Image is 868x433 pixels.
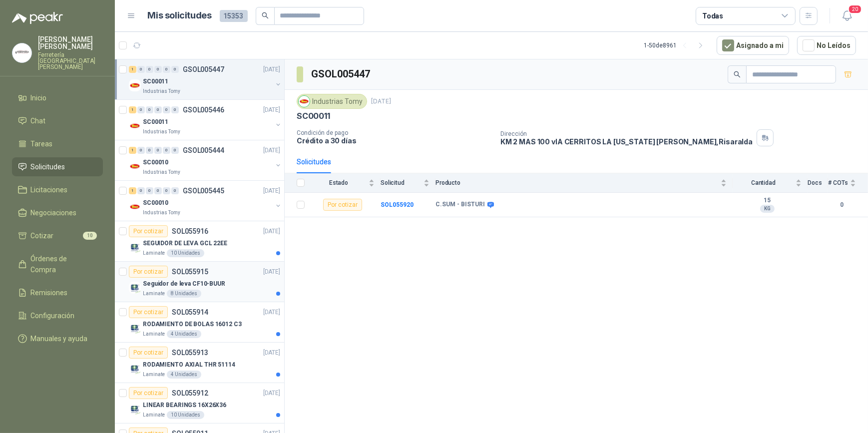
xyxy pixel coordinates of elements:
[115,221,284,262] a: Por cotizarSOL055916[DATE] Company LogoSEGUIDOR DE LEVA GCL 22EELaminate10 Unidades
[12,134,103,153] a: Tareas
[733,173,808,193] th: Cantidad
[129,241,141,253] img: Company Logo
[263,227,280,236] p: [DATE]
[263,105,280,115] p: [DATE]
[129,147,136,154] div: 1
[12,306,103,325] a: Configuración
[129,266,168,278] div: Por cotizar
[31,115,46,126] span: Chat
[167,290,201,298] div: 8 Unidades
[172,349,208,356] p: SOL055913
[31,333,88,344] span: Manuales y ayuda
[167,249,204,257] div: 10 Unidades
[717,36,789,55] button: Asignado a mi
[12,111,103,130] a: Chat
[143,279,225,289] p: Seguidor de leva CF10-BUUR
[263,186,280,196] p: [DATE]
[143,411,165,419] p: Laminate
[381,201,414,208] a: SOL055920
[220,10,248,22] span: 15353
[129,403,141,415] img: Company Logo
[31,207,77,218] span: Negociaciones
[31,253,93,275] span: Órdenes de Compra
[12,226,103,245] a: Cotizar10
[143,330,165,338] p: Laminate
[262,12,269,19] span: search
[154,147,162,154] div: 0
[148,8,212,23] h1: Mis solicitudes
[163,147,170,154] div: 0
[143,209,180,217] p: Industrias Tomy
[31,230,54,241] span: Cotizar
[31,287,68,298] span: Remisiones
[129,282,141,294] img: Company Logo
[137,106,145,113] div: 0
[183,147,224,154] p: GSOL005444
[297,94,367,109] div: Industrias Tomy
[143,290,165,298] p: Laminate
[154,106,162,113] div: 0
[183,66,224,73] p: GSOL005447
[172,268,208,275] p: SOL055915
[299,96,310,107] img: Company Logo
[12,43,31,62] img: Company Logo
[297,129,492,136] p: Condición de pago
[311,179,367,186] span: Estado
[129,106,136,113] div: 1
[129,120,141,132] img: Company Logo
[12,180,103,199] a: Licitaciones
[172,309,208,316] p: SOL055914
[154,187,162,194] div: 0
[323,199,362,211] div: Por cotizar
[115,302,284,343] a: Por cotizarSOL055914[DATE] Company LogoRODAMIENTO DE BOLAS 16012 C3Laminate4 Unidades
[500,130,753,137] p: Dirección
[137,187,145,194] div: 0
[83,232,97,240] span: 10
[143,158,168,167] p: SC00010
[146,147,153,154] div: 0
[143,198,168,208] p: SC00010
[129,347,168,359] div: Por cotizar
[435,201,485,209] b: C.SUM - BISTURI
[297,136,492,145] p: Crédito a 30 días
[733,179,794,186] span: Cantidad
[38,52,103,70] p: Ferretería [GEOGRAPHIC_DATA][PERSON_NAME]
[146,66,153,73] div: 0
[297,156,331,167] div: Solicitudes
[137,66,145,73] div: 0
[115,262,284,302] a: Por cotizarSOL055915[DATE] Company LogoSeguidor de leva CF10-BUURLaminate8 Unidades
[129,187,136,194] div: 1
[143,128,180,136] p: Industrias Tomy
[129,160,141,172] img: Company Logo
[146,187,153,194] div: 0
[143,320,242,329] p: RODAMIENTO DE BOLAS 16012 C3
[808,173,828,193] th: Docs
[167,411,204,419] div: 10 Unidades
[143,117,168,127] p: SC00011
[311,173,381,193] th: Estado
[129,201,141,213] img: Company Logo
[129,144,282,176] a: 1 0 0 0 0 0 GSOL005444[DATE] Company LogoSC00010Industrias Tomy
[143,87,180,95] p: Industrias Tomy
[167,371,201,379] div: 4 Unidades
[797,36,856,55] button: No Leídos
[828,173,868,193] th: # COTs
[644,37,709,53] div: 1 - 50 de 8961
[143,401,226,410] p: LINEAR BEARINGS 16X26X36
[171,66,179,73] div: 0
[838,7,856,25] button: 20
[171,187,179,194] div: 0
[311,66,372,82] h3: GSOL005447
[263,146,280,155] p: [DATE]
[115,383,284,424] a: Por cotizarSOL055912[DATE] Company LogoLINEAR BEARINGS 16X26X36Laminate10 Unidades
[12,249,103,279] a: Órdenes de Compra
[848,4,862,14] span: 20
[171,106,179,113] div: 0
[263,348,280,358] p: [DATE]
[163,187,170,194] div: 0
[129,322,141,334] img: Company Logo
[129,363,141,375] img: Company Logo
[828,200,856,210] b: 0
[172,228,208,235] p: SOL055916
